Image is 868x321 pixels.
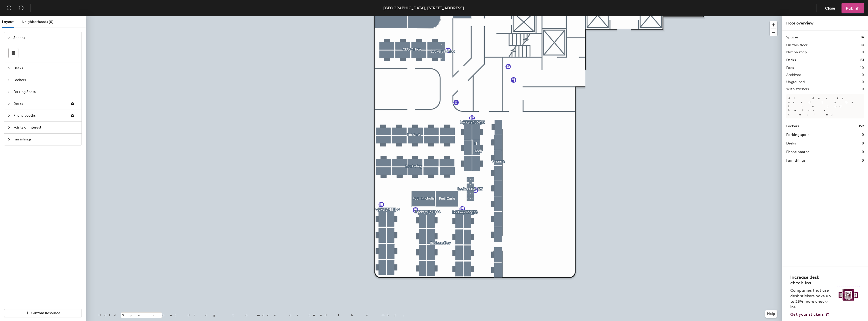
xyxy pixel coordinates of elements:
[786,50,807,54] h2: Not on map
[862,132,864,138] h1: 0
[786,124,799,129] h1: Lockers
[13,110,66,121] span: Phone booths
[13,98,66,110] span: Desks
[860,43,864,47] h2: 14
[7,79,10,82] span: collapsed
[7,126,10,129] span: collapsed
[790,275,834,286] h4: Increase desk check-ins
[13,62,78,74] span: Desks
[13,32,78,44] span: Spaces
[786,20,864,26] div: Floor overview
[4,309,82,317] button: Custom Resource
[2,20,14,24] span: Layout
[4,3,14,13] button: Undo (⌘ + Z)
[765,310,777,318] button: Help
[13,122,78,133] span: Points of Interest
[786,66,794,70] h2: Pods
[859,124,864,129] h1: 152
[786,132,809,138] h1: Parking spots
[7,67,10,70] span: collapsed
[31,311,60,315] span: Custom Resource
[7,102,10,105] span: collapsed
[786,73,801,77] h2: Archived
[786,141,796,146] h1: Desks
[790,312,830,317] a: Get your stickers
[786,158,805,163] h1: Furnishings
[16,3,26,13] button: Redo (⌘ + ⇧ + Z)
[383,5,464,11] div: [GEOGRAPHIC_DATA], [STREET_ADDRESS]
[790,312,824,317] span: Get your stickers
[786,43,808,47] h2: On this floor
[862,87,864,91] h2: 0
[842,3,864,13] button: Publish
[786,80,805,84] h2: Ungrouped
[860,66,864,70] h2: 10
[821,3,839,13] button: Close
[786,149,809,155] h1: Phone booths
[862,141,864,146] h1: 0
[786,57,796,63] h1: Desks
[7,90,10,93] span: collapsed
[7,138,10,141] span: collapsed
[7,114,10,117] span: collapsed
[825,6,835,11] span: Close
[13,86,78,98] span: Parking Spots
[859,57,864,63] h1: 151
[790,288,834,310] p: Companies that use desk stickers have up to 25% more check-ins.
[846,6,860,11] span: Publish
[22,20,53,24] span: Neighborhoods (0)
[786,35,798,40] h1: Spaces
[786,87,809,91] h2: With stickers
[13,134,78,145] span: Furnishings
[862,149,864,155] h1: 0
[786,94,864,118] p: All desks need to be in a pod before saving
[860,35,864,40] h1: 14
[862,80,864,84] h2: 0
[13,74,78,86] span: Lockers
[7,36,10,39] span: expanded
[862,158,864,163] h1: 0
[862,73,864,77] h2: 0
[862,50,864,54] h2: 0
[837,286,860,303] img: Sticker logo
